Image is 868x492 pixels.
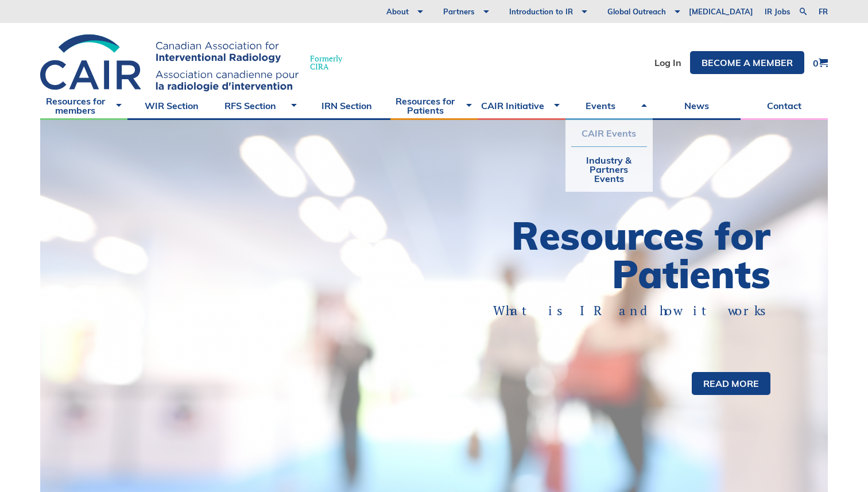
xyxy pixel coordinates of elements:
[819,8,828,16] a: fr
[813,58,828,68] a: 0
[653,91,740,120] a: News
[127,91,215,120] a: WIR Section
[40,34,299,91] img: CIRA
[310,55,342,71] span: Formerly CIRA
[40,91,127,120] a: Resources for members
[565,91,653,120] a: Events
[390,91,478,120] a: Resources for Patients
[571,120,647,146] a: CAIR Events
[474,302,770,320] p: What is IR and how it works
[303,91,390,120] a: IRN Section
[478,91,565,120] a: CAIR Initiative
[571,147,647,192] a: Industry & Partners Events
[692,372,770,395] a: Read more
[215,91,303,120] a: RFS Section
[741,91,828,120] a: Contact
[434,216,770,293] h1: Resources for Patients
[40,34,354,91] a: FormerlyCIRA
[690,51,804,74] a: Become a member
[654,58,681,67] a: Log In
